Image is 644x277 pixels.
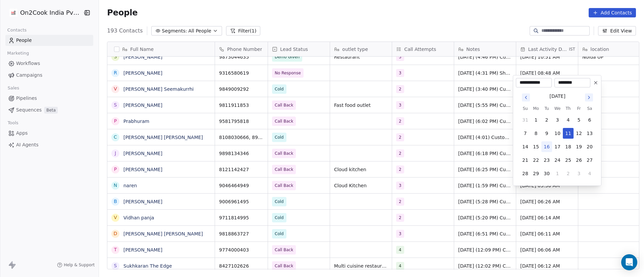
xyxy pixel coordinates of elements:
[552,168,563,179] button: 1
[531,115,541,125] button: 1
[584,168,595,179] button: 4
[531,168,541,179] button: 29
[584,115,595,125] button: 6
[549,93,565,100] div: [DATE]
[584,93,594,102] button: Go to next month
[584,155,595,165] button: 27
[584,128,595,139] button: 13
[563,105,574,112] th: Thursday
[584,141,595,152] button: 20
[541,168,552,179] button: 30
[552,128,563,139] button: 10
[552,115,563,125] button: 3
[520,155,531,165] button: 21
[541,141,552,152] button: 16
[563,128,574,139] button: 11
[520,128,531,139] button: 7
[584,105,595,112] th: Saturday
[531,105,541,112] th: Monday
[520,105,531,112] th: Sunday
[563,155,574,165] button: 25
[541,155,552,165] button: 23
[563,115,574,125] button: 4
[574,105,584,112] th: Friday
[531,128,541,139] button: 8
[541,128,552,139] button: 9
[552,105,563,112] th: Wednesday
[574,128,584,139] button: 12
[520,168,531,179] button: 28
[574,155,584,165] button: 26
[541,105,552,112] th: Tuesday
[552,155,563,165] button: 24
[521,93,531,102] button: Go to previous month
[520,141,531,152] button: 14
[574,141,584,152] button: 19
[574,115,584,125] button: 5
[563,168,574,179] button: 2
[574,168,584,179] button: 3
[563,141,574,152] button: 18
[531,141,541,152] button: 15
[520,115,531,125] button: 31
[552,141,563,152] button: 17
[531,155,541,165] button: 22
[541,115,552,125] button: 2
